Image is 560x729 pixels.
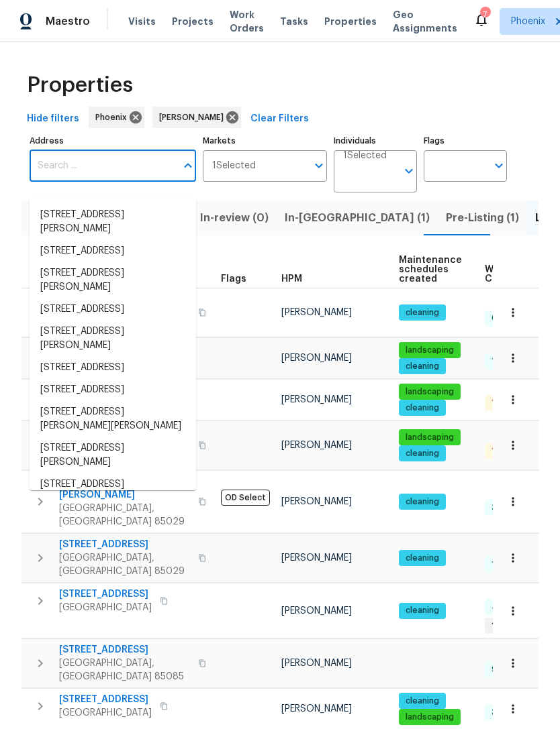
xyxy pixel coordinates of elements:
[281,704,352,714] span: [PERSON_NAME]
[221,490,270,506] span: OD Select
[400,361,445,372] span: cleaning
[212,160,256,172] span: 1 Selected
[281,497,352,506] span: [PERSON_NAME]
[30,262,196,298] li: [STREET_ADDRESS][PERSON_NAME]
[281,441,352,450] span: [PERSON_NAME]
[486,445,515,457] span: 1 QC
[30,150,176,182] input: Search ...
[400,448,445,459] span: cleaning
[30,357,196,379] li: [STREET_ADDRESS]
[200,209,269,227] span: In-review (0)
[400,386,459,398] span: landscaping
[179,156,197,175] button: Close
[486,313,525,324] span: 6 Done
[393,8,457,35] span: Geo Assignments
[30,401,196,437] li: [STREET_ADDRESS][PERSON_NAME][PERSON_NAME]
[400,496,445,508] span: cleaning
[285,209,430,227] span: In-[GEOGRAPHIC_DATA] (1)
[511,15,545,28] span: Phoenix
[486,502,525,514] span: 3 Done
[152,107,241,128] div: [PERSON_NAME]
[59,502,190,528] span: [GEOGRAPHIC_DATA], [GEOGRAPHIC_DATA] 85029
[424,137,507,145] label: Flags
[400,712,459,723] span: landscaping
[59,643,190,657] span: [STREET_ADDRESS]
[95,111,132,124] span: Phoenix
[230,8,264,35] span: Work Orders
[59,538,190,551] span: [STREET_ADDRESS]
[250,111,309,127] span: Clear Filters
[59,657,190,683] span: [GEOGRAPHIC_DATA], [GEOGRAPHIC_DATA] 85085
[486,397,515,408] span: 1 QC
[489,156,508,175] button: Open
[280,17,308,26] span: Tasks
[30,240,196,262] li: [STREET_ADDRESS]
[486,355,526,367] span: 11 Done
[486,602,526,613] span: 4 Done
[59,693,152,706] span: [STREET_ADDRESS]
[324,15,377,28] span: Properties
[30,298,196,321] li: [STREET_ADDRESS]
[334,137,417,145] label: Individuals
[281,395,352,404] span: [PERSON_NAME]
[59,551,190,578] span: [GEOGRAPHIC_DATA], [GEOGRAPHIC_DATA] 85029
[30,437,196,473] li: [STREET_ADDRESS][PERSON_NAME]
[400,402,445,414] span: cleaning
[21,107,85,131] button: Hide filters
[59,587,152,601] span: [STREET_ADDRESS]
[30,379,196,401] li: [STREET_ADDRESS]
[172,15,214,28] span: Projects
[400,553,445,564] span: cleaning
[486,664,525,675] span: 9 Done
[400,605,445,616] span: cleaning
[281,659,352,668] span: [PERSON_NAME]
[400,695,445,707] span: cleaning
[27,78,133,92] span: Properties
[59,601,152,614] span: [GEOGRAPHIC_DATA]
[281,606,352,616] span: [PERSON_NAME]
[30,137,196,145] label: Address
[486,620,543,632] span: 1 Accepted
[400,345,459,356] span: landscaping
[221,274,246,284] span: Flags
[486,559,528,570] span: 18 Done
[399,256,462,284] span: Maintenance schedules created
[59,706,152,720] span: [GEOGRAPHIC_DATA]
[446,209,519,227] span: Pre-Listing (1)
[310,156,328,175] button: Open
[245,107,314,131] button: Clear Filters
[203,137,328,145] label: Markets
[486,707,525,718] span: 3 Done
[46,15,90,28] span: Maestro
[281,553,352,563] span: [PERSON_NAME]
[30,204,196,240] li: [STREET_ADDRESS][PERSON_NAME]
[400,432,459,443] span: landscaping
[27,111,79,127] span: Hide filters
[159,111,229,124] span: [PERSON_NAME]
[281,274,302,284] span: HPM
[30,473,196,496] li: [STREET_ADDRESS]
[281,353,352,363] span: [PERSON_NAME]
[89,107,144,128] div: Phoenix
[400,307,445,319] span: cleaning
[480,8,489,21] div: 7
[30,321,196,357] li: [STREET_ADDRESS][PERSON_NAME]
[128,15,156,28] span: Visits
[281,308,352,317] span: [PERSON_NAME]
[343,150,387,162] span: 1 Selected
[400,162,418,180] button: Open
